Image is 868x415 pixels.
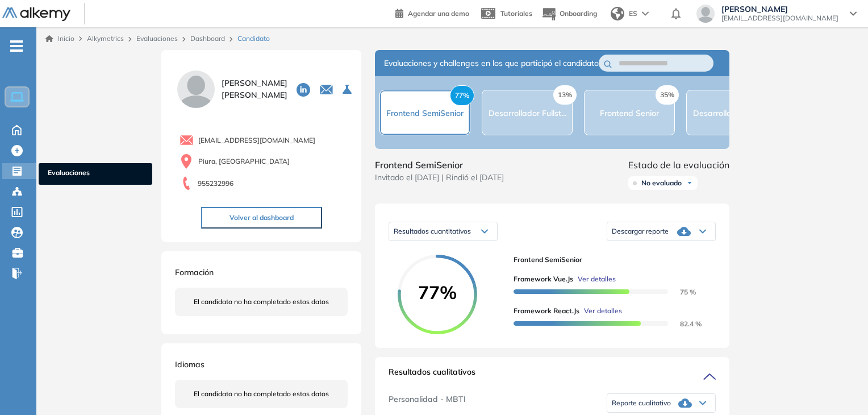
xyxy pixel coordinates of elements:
span: Frontend SemiSenior [386,108,464,118]
span: Frontend SemiSenior [375,158,504,172]
img: Ícono de flecha [686,180,693,186]
span: Resultados cuantitativos [394,227,471,235]
a: Agendar una demo [395,6,469,19]
img: arrow [642,11,649,16]
span: Formación [175,267,214,277]
span: Piura, [GEOGRAPHIC_DATA] [198,156,290,167]
button: Volver al dashboard [201,207,322,229]
span: Frontend Senior [600,108,659,118]
span: 35% [656,85,679,105]
span: 13% [553,85,577,105]
span: Frontend SemiSenior [514,255,707,265]
a: Evaluaciones [136,34,178,43]
span: Reporte cualitativo [612,399,671,408]
span: Framework Vue.js [514,274,573,284]
span: Desarrollador Fullst... [489,108,566,118]
span: Onboarding [560,9,597,18]
span: Tutoriales [500,9,532,18]
span: No evaluado [641,179,682,188]
span: Evaluaciones [48,168,143,180]
span: Ver detalles [584,306,622,316]
span: Resultados cualitativos [389,366,475,384]
span: Desarrollador Fullst... [693,108,771,118]
span: Idiomas [175,359,205,370]
span: 77% [450,85,474,106]
img: PROFILE_MENU_LOGO_USER [175,68,217,110]
span: [PERSON_NAME] [721,5,838,14]
span: [PERSON_NAME] [PERSON_NAME] [222,77,287,101]
button: Ver detalles [579,306,622,316]
span: Personalidad - MBTI [389,393,466,413]
button: Onboarding [541,2,597,26]
span: Framework React.js [514,306,579,316]
span: ES [629,9,637,19]
span: Invitado el [DATE] | Rindió el [DATE] [375,172,504,184]
img: Logo [2,7,70,22]
span: [EMAIL_ADDRESS][DOMAIN_NAME] [198,135,315,146]
span: El candidato no ha completado estos datos [194,297,329,307]
span: 82.4 % [666,319,702,328]
span: Alkymetrics [87,34,124,43]
span: Evaluaciones y challenges en los que participó el candidato [384,57,599,69]
span: El candidato no ha completado estos datos [194,389,329,399]
span: 75 % [666,288,696,296]
span: Estado de la evaluación [628,158,729,172]
span: Ver detalles [578,274,616,284]
span: 77% [398,283,477,301]
span: Agendar una demo [408,9,469,18]
span: Candidato [237,34,270,44]
a: Dashboard [190,34,225,43]
img: world [611,7,624,20]
a: Inicio [45,34,74,44]
span: 955232996 [198,179,233,189]
i: - [10,45,23,47]
button: Ver detalles [573,274,616,284]
span: Descargar reporte [612,227,669,236]
span: [EMAIL_ADDRESS][DOMAIN_NAME] [721,14,838,23]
